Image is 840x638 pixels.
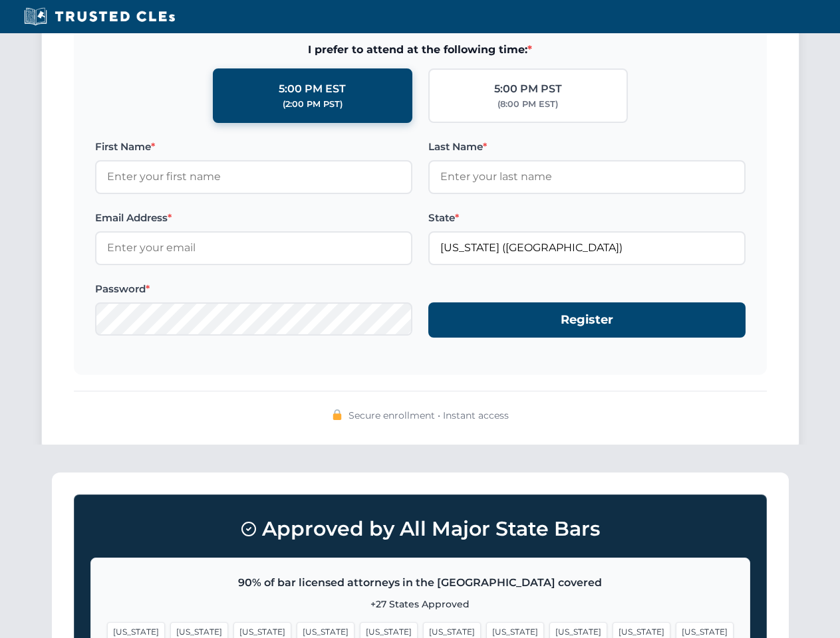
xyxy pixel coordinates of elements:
[428,210,746,226] label: State
[95,281,412,297] label: Password
[332,409,343,420] img: 🔒
[95,160,412,193] input: Enter your first name
[279,80,346,98] div: 5:00 PM EST
[95,139,412,155] label: First Name
[497,98,558,111] div: (8:00 PM EST)
[283,98,343,111] div: (2:00 PM PST)
[20,7,179,27] img: Trusted CLEs
[428,160,746,193] input: Enter your last name
[107,574,734,591] p: 90% of bar licensed attorneys in the [GEOGRAPHIC_DATA] covered
[428,139,746,155] label: Last Name
[95,231,412,265] input: Enter your email
[95,210,412,226] label: Email Address
[494,80,562,98] div: 5:00 PM PST
[90,511,750,547] h3: Approved by All Major State Bars
[107,597,734,611] p: +27 States Approved
[95,41,746,58] span: I prefer to attend at the following time:
[349,408,509,423] span: Secure enrollment • Instant access
[428,231,746,265] input: Florida (FL)
[428,302,746,338] button: Register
